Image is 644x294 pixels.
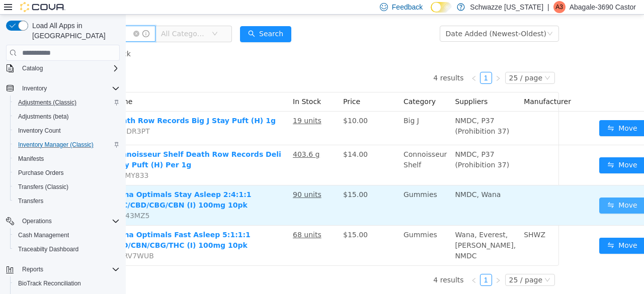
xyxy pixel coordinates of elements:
button: Catalog [18,62,47,74]
a: Cash Management [14,229,73,241]
a: Adjustments (beta) [14,111,73,123]
span: NMDC, P37 (Prohibition 37) [329,102,383,121]
u: 90 units [167,176,196,184]
p: Schwazze [US_STATE] [470,1,543,13]
span: In Stock [167,83,195,91]
input: Dark Mode [431,2,452,13]
i: icon: down [86,16,92,23]
i: icon: down [419,60,425,67]
span: Cash Management [14,229,120,241]
span: Transfers (Classic) [14,181,120,193]
u: 68 units [167,216,196,224]
i: icon: close-circle [8,16,14,22]
span: Manifests [14,153,120,165]
i: icon: info-circle [17,16,24,23]
div: 25 / page [383,260,417,271]
img: Cova [20,2,65,12]
a: Transfers (Classic) [14,181,72,193]
button: Manifests [10,152,124,166]
button: Inventory Manager (Classic) [10,138,124,152]
span: Inventory Count [14,125,120,137]
span: Operations [22,217,52,225]
a: Inventory Count [14,125,65,137]
button: Inventory [18,82,51,94]
span: Inventory [22,84,47,92]
span: Transfers [18,197,43,205]
span: Traceabilty Dashboard [14,243,120,255]
i: icon: left [345,61,351,67]
i: icon: left [345,263,351,269]
a: Adjustments (Classic) [14,96,80,109]
div: Abagale-3690 Castor [553,1,566,13]
span: Catalog [18,62,120,74]
button: icon: swapMove [473,106,520,122]
a: Inventory Manager (Classic) [14,139,98,151]
button: Cash Management [10,228,124,242]
span: $10.00 [217,102,242,110]
span: Dark Mode [431,13,431,13]
span: Purchase Orders [14,167,120,179]
span: NMDC, P37 (Prohibition 37) [329,136,383,154]
a: 1 [355,58,366,69]
button: Adjustments (Classic) [10,95,124,110]
a: Purchase Orders [14,167,68,179]
button: Purchase Orders [10,166,124,180]
button: BioTrack Reconciliation [10,276,124,290]
div: 25 / page [383,58,417,69]
span: Wana, Everest, [PERSON_NAME], NMDC [329,216,390,245]
span: $15.00 [217,216,242,224]
button: Transfers (Classic) [10,180,124,194]
a: Traceabilty Dashboard [14,243,83,255]
span: $14.00 [217,136,242,144]
span: Adjustments (beta) [14,111,120,123]
button: icon: swapMove [473,183,520,199]
button: Reports [18,263,47,275]
span: Manifests [18,155,44,163]
span: Cash Management [18,231,69,239]
span: Purchase Orders [18,169,64,177]
li: Previous Page [342,57,354,69]
span: Inventory Manager (Classic) [14,139,120,151]
span: Transfers [14,195,120,207]
span: $15.00 [217,176,242,184]
button: Catalog [2,61,124,75]
span: Manufacturer [398,83,445,91]
a: BioTrack Reconciliation [14,277,85,289]
button: Adjustments (beta) [10,110,124,124]
button: icon: searchSearch [114,12,166,28]
li: 4 results [307,57,338,69]
button: icon: swapMove [473,223,520,239]
a: Manifests [14,153,48,165]
span: Operations [18,215,120,227]
p: Abagale-3690 Castor [570,1,636,13]
span: SHWZ [398,216,420,224]
button: Traceabilty Dashboard [10,242,124,256]
span: Adjustments (Classic) [18,99,76,107]
td: Connoisseur Shelf [274,131,325,171]
span: Suppliers [329,83,362,91]
span: BioTrack Reconciliation [14,277,120,289]
a: 1 [355,260,366,271]
i: icon: right [369,263,375,269]
span: Inventory Count [18,127,61,135]
button: icon: swapMove [473,143,520,159]
p: | [547,1,549,13]
span: Transfers (Classic) [18,183,68,191]
td: Big J [274,97,325,131]
span: A3 [555,1,563,13]
span: Catalog [22,64,43,72]
span: Inventory [18,82,120,94]
span: Adjustments (beta) [18,113,69,121]
li: 4 results [307,259,338,271]
td: Gummies [274,171,325,211]
li: 1 [354,259,366,271]
span: Category [278,83,310,91]
span: BioTrack Reconciliation [18,279,81,287]
span: Inventory Manager (Classic) [18,141,94,149]
span: Load All Apps in [GEOGRAPHIC_DATA] [28,21,120,41]
button: Operations [18,215,56,227]
i: icon: down [419,262,425,269]
li: Next Page [366,259,378,271]
span: Reports [22,265,43,273]
button: Inventory [2,81,124,95]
